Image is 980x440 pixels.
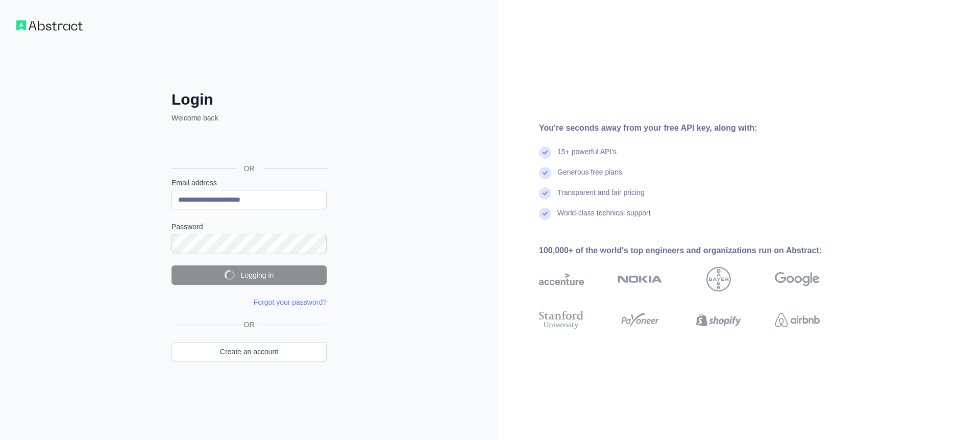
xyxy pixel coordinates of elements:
[171,222,327,232] label: Password
[557,187,645,208] div: Transparent and fair pricing
[696,309,741,331] img: shopify
[618,309,663,331] img: payoneer
[539,245,852,257] div: 100,000+ of the world's top engineers and organizations run on Abstract:
[171,342,327,361] a: Create an account
[557,146,617,167] div: 15+ powerful API's
[539,309,584,331] img: stanford university
[171,178,327,188] label: Email address
[539,167,551,179] img: check mark
[539,122,852,134] div: You're seconds away from your free API key, along with:
[618,267,663,291] img: nokia
[171,113,327,123] p: Welcome back
[16,20,83,31] img: Workflow
[539,267,584,291] img: accenture
[539,208,551,220] img: check mark
[539,146,551,159] img: check mark
[706,267,731,291] img: bayer
[236,163,263,174] span: OR
[557,208,651,228] div: World-class technical support
[775,309,820,331] img: airbnb
[240,320,259,330] span: OR
[171,90,327,109] h2: Login
[254,298,327,306] a: Forgot your password?
[539,187,551,200] img: check mark
[557,167,622,187] div: Generous free plans
[775,267,820,291] img: google
[166,134,330,157] iframe: Sign in with Google Button
[171,265,327,285] button: Logging in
